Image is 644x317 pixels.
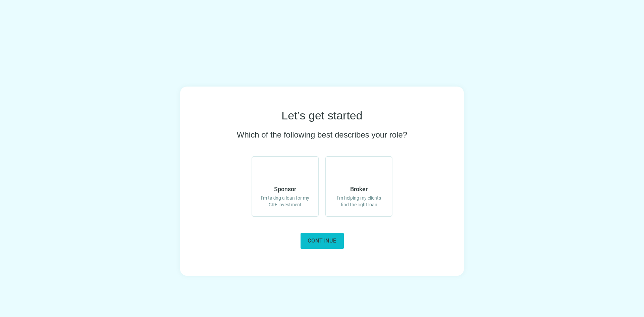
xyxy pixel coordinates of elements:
span: I'm taking a loan for my CRE investment [259,195,311,208]
span: Which of the following best describes your role? [237,129,407,140]
span: Continue [308,237,337,244]
button: Continue [301,233,344,249]
span: I'm helping my clients find the right loan [333,195,385,208]
span: Let’s get started [281,108,362,123]
span: Sponsor [274,185,296,193]
span: Broker [350,185,368,193]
